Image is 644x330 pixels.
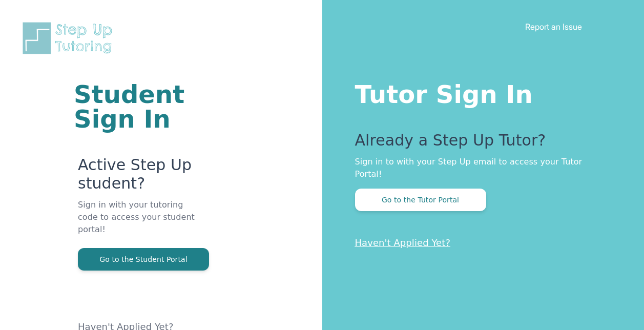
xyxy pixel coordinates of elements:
[525,22,582,32] a: Report an Issue
[20,20,119,56] img: Step Up Tutoring horizontal logo
[355,237,451,248] a: Haven't Applied Yet?
[78,199,199,248] p: Sign in with your tutoring code to access your student portal!
[355,195,486,204] a: Go to the Tutor Portal
[78,254,209,264] a: Go to the Student Portal
[78,156,199,199] p: Active Step Up student?
[355,189,486,211] button: Go to the Tutor Portal
[78,248,209,271] button: Go to the Student Portal
[355,156,604,180] p: Sign in to with your Step Up email to access your Tutor Portal!
[74,82,199,131] h1: Student Sign In
[355,131,604,156] p: Already a Step Up Tutor?
[355,78,604,107] h1: Tutor Sign In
